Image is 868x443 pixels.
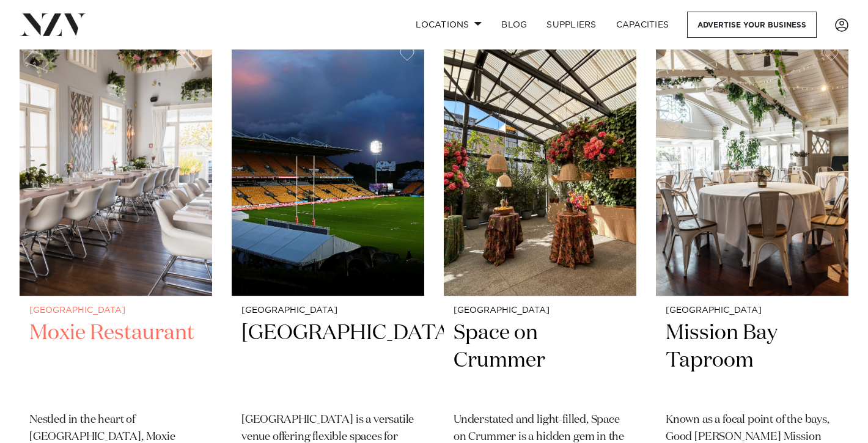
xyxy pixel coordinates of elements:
[20,13,86,35] img: nzv-logo.png
[241,306,414,315] small: [GEOGRAPHIC_DATA]
[241,320,414,402] h2: [GEOGRAPHIC_DATA]
[454,306,627,315] small: [GEOGRAPHIC_DATA]
[29,306,202,315] small: [GEOGRAPHIC_DATA]
[606,12,679,38] a: Capacities
[491,12,537,38] a: BLOG
[687,12,817,38] a: Advertise your business
[537,12,606,38] a: SUPPLIERS
[666,320,839,402] h2: Mission Bay Taproom
[666,306,839,315] small: [GEOGRAPHIC_DATA]
[29,320,202,402] h2: Moxie Restaurant
[406,12,491,38] a: Locations
[454,320,627,402] h2: Space on Crummer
